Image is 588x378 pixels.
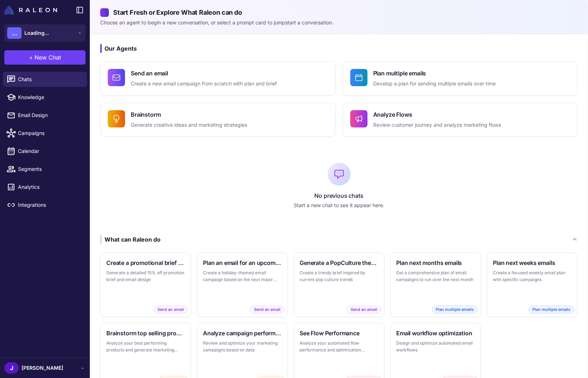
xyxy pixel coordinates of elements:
[100,61,335,95] button: Send an emailCreate a new email campaign from scratch with plan and brief
[203,329,282,337] h3: Analyze campaign performance
[300,258,378,267] h3: Generate a PopCulture themed brief
[131,110,247,119] h4: Brainstorm
[300,340,378,354] p: Analyze your automated flow performance and optimization opportunities
[18,201,81,209] span: Integrations
[396,329,475,337] h3: Email workflow optimization
[18,165,81,173] span: Segments
[100,235,161,244] div: What can Raleon do
[18,75,81,83] span: Chats
[24,29,49,37] span: Loading...
[3,108,87,123] a: Email Design
[34,53,61,62] span: New Chat
[396,258,475,267] h3: Plan next months emails
[18,183,81,191] span: Analytics
[106,269,185,283] p: Generate a detailed 15% off promotion brief and email design
[300,329,378,337] h3: See Flow Performance
[22,364,63,372] span: [PERSON_NAME]
[3,144,87,159] a: Calendar
[106,340,185,354] p: Analyze your best performing products and generate marketing ideas
[293,252,384,317] button: Generate a PopCulture themed briefCreate a trendy brief inspired by current pop culture trendsSen...
[153,305,188,314] span: Send an email
[100,201,578,209] p: Start a new chat to see it appear here.
[18,93,81,101] span: Knowledge
[250,305,284,314] span: Send an email
[3,126,87,141] a: Campaigns
[373,110,501,119] h4: Analyze Flows
[396,269,475,283] p: Get a comprehensive plan of email campaigns to run over the next month
[131,80,277,88] p: Create a new email campaign from scratch with plan and brief
[100,8,578,17] h2: Start Fresh or Explore What Raleon can do
[7,27,22,39] div: ...
[4,24,85,42] button: ...Loading...
[300,269,378,283] p: Create a trendy brief inspired by current pop culture trends
[3,197,87,213] a: Integrations
[528,305,574,314] span: Plan multiple emails
[106,258,185,267] h3: Create a promotional brief and email
[432,305,478,314] span: Plan multiple emails
[396,340,475,354] p: Design and optimize automated email workflows
[373,121,501,129] p: Review customer journey and analyze marketing flows
[100,252,191,317] button: Create a promotional brief and emailGenerate a detailed 15% off promotion brief and email designS...
[18,129,81,137] span: Campaigns
[390,252,481,317] button: Plan next months emailsGet a comprehensive plan of email campaigns to run over the next monthPlan...
[493,269,571,283] p: Create a focused weekly email plan with specific campaigns
[343,103,578,137] button: Analyze FlowsReview customer journey and analyze marketing flows
[3,90,87,105] a: Knowledge
[203,269,282,283] p: Create a holiday-themed email campaign based on the next major holiday
[4,6,57,14] img: Raleon Logo
[373,80,496,88] p: Develop a plan for sending multiple emails over time
[493,258,571,267] h3: Plan next weeks emails
[18,111,81,119] span: Email Design
[203,340,282,354] p: Review and optimize your marketing campaigns based on data
[373,69,496,78] h4: Plan multiple emails
[343,61,578,95] button: Plan multiple emailsDevelop a plan for sending multiple emails over time
[4,6,60,14] a: Raleon Logo
[100,44,578,53] h3: Our Agents
[100,103,335,137] button: BrainstormGenerate creative ideas and marketing strategies
[3,162,87,177] a: Segments
[131,69,277,78] h4: Send an email
[197,252,288,317] button: Plan an email for an upcoming holidayCreate a holiday-themed email campaign based on the next maj...
[347,305,381,314] span: Send an email
[203,258,282,267] h3: Plan an email for an upcoming holiday
[29,53,33,62] span: +
[4,362,19,374] div: J
[3,72,87,87] a: Chats
[106,329,185,337] h3: Brainstorm top selling products
[18,147,81,155] span: Calendar
[100,191,578,200] p: No previous chats
[3,179,87,195] a: Analytics
[4,50,85,65] button: +New Chat
[131,121,247,129] p: Generate creative ideas and marketing strategies
[100,19,578,27] p: Choose an agent to begin a new conversation, or select a prompt card to jumpstart a conversation.
[487,252,578,317] button: Plan next weeks emailsCreate a focused weekly email plan with specific campaignsPlan multiple emails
